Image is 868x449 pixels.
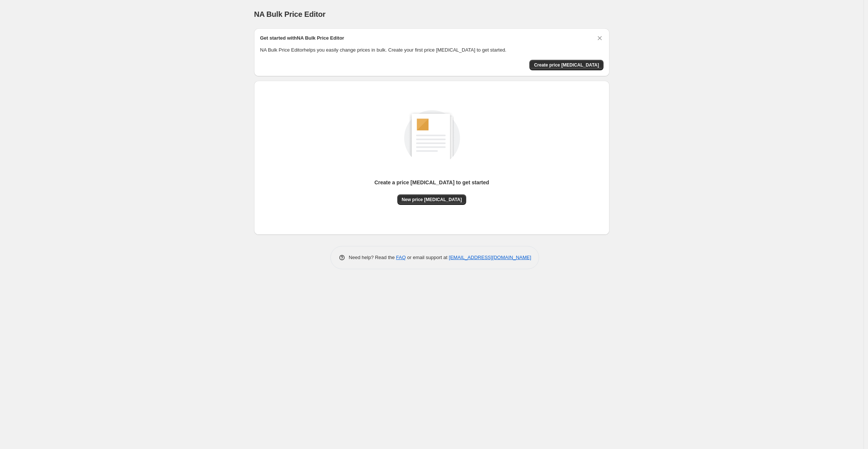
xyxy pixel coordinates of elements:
[406,255,449,260] span: or email support at
[529,60,603,70] button: Create price change job
[596,34,603,42] button: Dismiss card
[254,10,325,18] span: NA Bulk Price Editor
[375,179,489,186] p: Create a price [MEDICAL_DATA] to get started
[397,194,467,205] button: New price [MEDICAL_DATA]
[349,255,396,260] span: Need help? Read the
[260,34,344,42] h2: Get started with NA Bulk Price Editor
[534,62,599,68] span: Create price [MEDICAL_DATA]
[402,197,462,203] span: New price [MEDICAL_DATA]
[449,255,531,260] a: [EMAIL_ADDRESS][DOMAIN_NAME]
[260,46,603,54] p: NA Bulk Price Editor helps you easily change prices in bulk. Create your first price [MEDICAL_DAT...
[396,255,406,260] a: FAQ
